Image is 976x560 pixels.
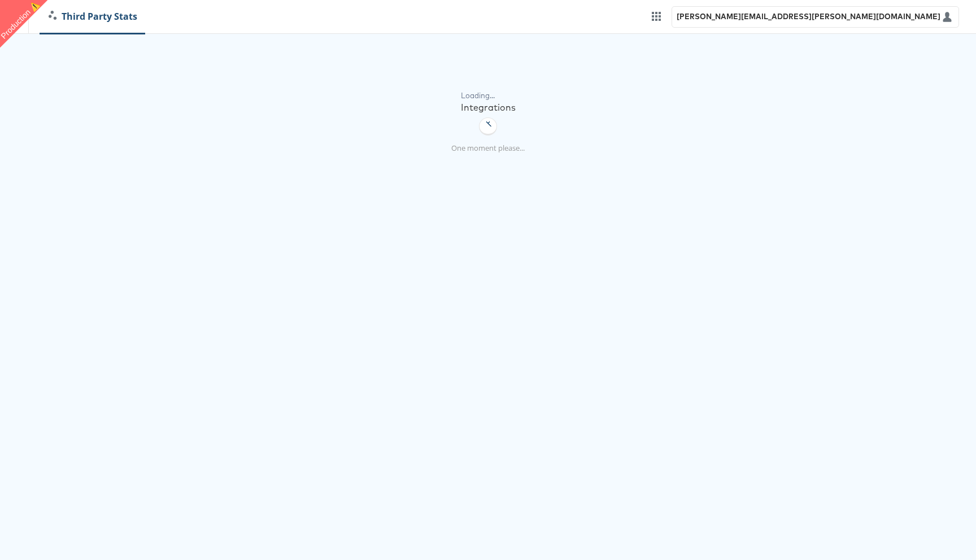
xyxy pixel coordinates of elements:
[461,90,516,101] div: Loading...
[677,11,940,22] div: [PERSON_NAME][EMAIL_ADDRESS][PERSON_NAME][DOMAIN_NAME]
[461,101,516,114] div: Integrations
[451,143,525,154] p: One moment please...
[40,10,146,23] a: Third Party Stats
